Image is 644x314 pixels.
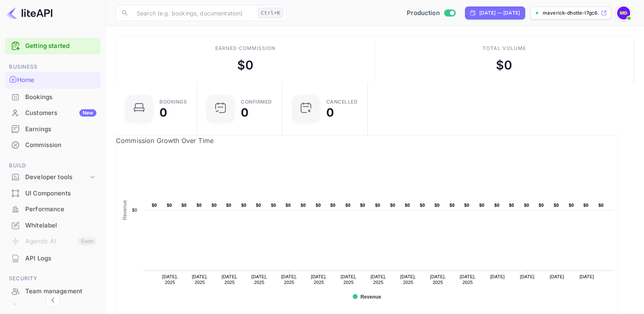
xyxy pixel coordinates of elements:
[79,109,96,117] div: New
[241,107,249,118] div: 0
[212,203,217,208] text: $0
[25,125,96,134] div: Earnings
[479,203,485,208] text: $0
[116,136,214,145] span: Commission Growth Over Time
[271,203,276,208] text: $0
[25,254,96,263] div: API Logs
[256,203,261,208] text: $0
[215,45,275,52] div: Earned commission
[420,203,425,208] text: $0
[543,9,599,17] p: maverick-dhotte-l7gc6....
[326,100,358,104] div: CANCELLED
[159,107,167,118] div: 0
[479,9,520,17] div: [DATE] — [DATE]
[5,201,100,217] div: Performance
[25,303,96,312] div: Fraud management
[226,203,231,208] text: $0
[222,274,238,285] text: [DATE], 2025
[5,284,100,299] a: Team management
[430,274,446,285] text: [DATE], 2025
[598,203,604,208] text: $0
[5,121,100,136] a: Earnings
[5,72,100,88] a: Home
[390,203,395,208] text: $0
[5,186,100,201] div: UI Components
[490,274,505,279] text: [DATE]
[316,203,321,208] text: $0
[5,251,100,266] div: API Logs
[494,203,500,208] text: $0
[371,274,386,285] text: [DATE], 2025
[5,137,100,153] div: Commission
[496,56,512,74] div: $ 0
[5,137,100,152] a: Commission
[524,203,529,208] text: $0
[17,76,96,85] div: Home
[539,203,544,208] text: $0
[301,203,306,208] text: $0
[122,200,128,220] text: Revenue
[464,203,469,208] text: $0
[192,274,208,285] text: [DATE], 2025
[25,141,96,150] div: Commission
[579,274,594,279] text: [DATE]
[583,203,589,208] text: $0
[132,208,137,212] text: $0
[460,274,476,285] text: [DATE], 2025
[330,203,336,208] text: $0
[25,287,96,296] div: Team management
[167,203,172,208] text: $0
[5,186,100,201] a: UI Components
[569,203,574,208] text: $0
[360,294,381,300] text: Revenue
[25,41,96,51] a: Getting started
[258,8,283,18] div: Ctrl+K
[237,56,253,74] div: $ 0
[617,6,630,19] img: Maverick Dhotte
[5,89,100,104] a: Bookings
[281,274,297,285] text: [DATE], 2025
[241,100,272,104] div: Confirmed
[407,9,440,18] span: Production
[25,93,96,102] div: Bookings
[554,203,559,208] text: $0
[7,6,52,19] img: LiteAPI logo
[196,203,202,208] text: $0
[25,221,96,230] div: Whitelabel
[404,9,458,18] div: Switch to Sandbox mode
[5,63,100,71] span: Business
[181,203,187,208] text: $0
[5,89,100,105] div: Bookings
[46,293,60,308] button: Collapse navigation
[5,251,100,266] a: API Logs
[400,274,416,285] text: [DATE], 2025
[5,274,100,283] span: Security
[5,105,100,120] a: CustomersNew
[132,5,255,21] input: Search (e.g. bookings, documentation)
[5,218,100,233] a: Whitelabel
[5,201,100,217] a: Performance
[360,203,365,208] text: $0
[434,203,440,208] text: $0
[341,274,356,285] text: [DATE], 2025
[326,107,334,118] div: 0
[5,161,100,170] span: Build
[286,203,291,208] text: $0
[25,189,96,198] div: UI Components
[25,205,96,214] div: Performance
[550,274,564,279] text: [DATE]
[405,203,410,208] text: $0
[450,203,455,208] text: $0
[5,38,100,54] div: Getting started
[5,121,100,137] div: Earnings
[5,170,100,184] div: Developer tools
[509,203,514,208] text: $0
[375,203,380,208] text: $0
[465,6,525,19] div: Click to change the date range period
[345,203,351,208] text: $0
[159,100,187,104] div: Bookings
[251,274,267,285] text: [DATE], 2025
[311,274,327,285] text: [DATE], 2025
[520,274,535,279] text: [DATE]
[25,173,88,182] div: Developer tools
